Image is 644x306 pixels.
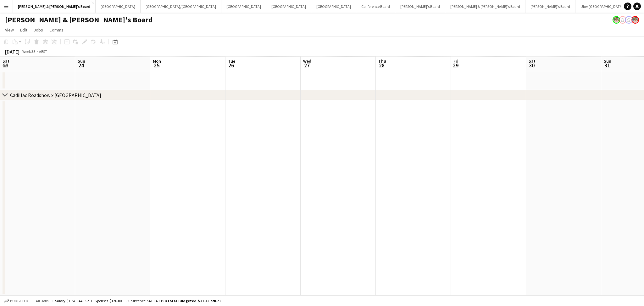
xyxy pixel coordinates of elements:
button: Uber [GEOGRAPHIC_DATA] [575,0,629,13]
button: [PERSON_NAME] & [PERSON_NAME]'s Board [13,0,96,13]
span: All jobs [35,298,50,303]
button: [PERSON_NAME] & [PERSON_NAME]'s Board [445,0,525,13]
span: Total Budgeted $1 611 720.71 [167,298,221,303]
button: [GEOGRAPHIC_DATA]/[GEOGRAPHIC_DATA] [141,0,221,13]
span: Budgeted [10,299,28,303]
app-user-avatar: Arrence Torres [631,16,639,24]
button: [GEOGRAPHIC_DATA] [266,0,311,13]
button: [PERSON_NAME]'s Board [395,0,445,13]
button: Conference Board [356,0,395,13]
app-user-avatar: Andy Husen [625,16,633,24]
app-user-avatar: James Millard [619,16,626,24]
button: [GEOGRAPHIC_DATA] [311,0,356,13]
div: Salary $1 570 445.52 + Expenses $126.00 + Subsistence $41 149.19 = [55,298,221,303]
app-user-avatar: Arrence Torres [613,16,620,24]
button: [GEOGRAPHIC_DATA] [96,0,141,13]
button: [GEOGRAPHIC_DATA] [221,0,266,13]
button: Budgeted [3,297,29,304]
button: [PERSON_NAME]'s Board [525,0,575,13]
